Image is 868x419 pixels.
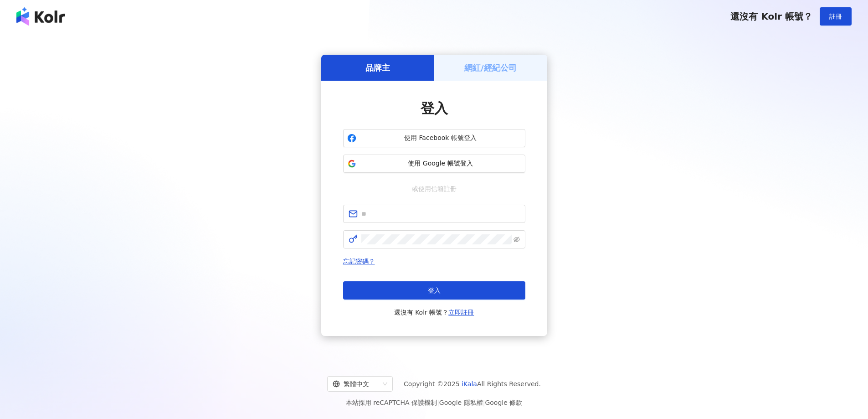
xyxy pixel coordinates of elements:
[360,134,521,143] span: 使用 Facebook 帳號登入
[16,7,65,26] img: logo
[343,129,525,147] button: 使用 Facebook 帳號登入
[333,377,379,391] div: 繁體中文
[346,397,522,408] span: 本站採用 reCAPTCHA 保護機制
[360,159,521,168] span: 使用 Google 帳號登入
[514,236,520,243] span: eye-invisible
[464,62,517,73] h5: 網紅/經紀公司
[730,11,812,22] span: 還沒有 Kolr 帳號？
[437,399,439,406] span: |
[829,13,842,20] span: 註冊
[439,399,483,406] a: Google 隱私權
[404,378,541,389] span: Copyright © 2025 All Rights Reserved.
[448,309,474,316] a: 立即註冊
[343,281,525,300] button: 登入
[462,380,477,388] a: iKala
[483,399,485,406] span: |
[485,399,522,406] a: Google 條款
[343,258,375,265] a: 忘記密碼？
[406,184,463,194] span: 或使用信箱註冊
[820,7,852,26] button: 註冊
[365,62,390,73] h5: 品牌主
[343,155,525,173] button: 使用 Google 帳號登入
[394,307,474,318] span: 還沒有 Kolr 帳號？
[421,100,448,116] span: 登入
[428,287,441,294] span: 登入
